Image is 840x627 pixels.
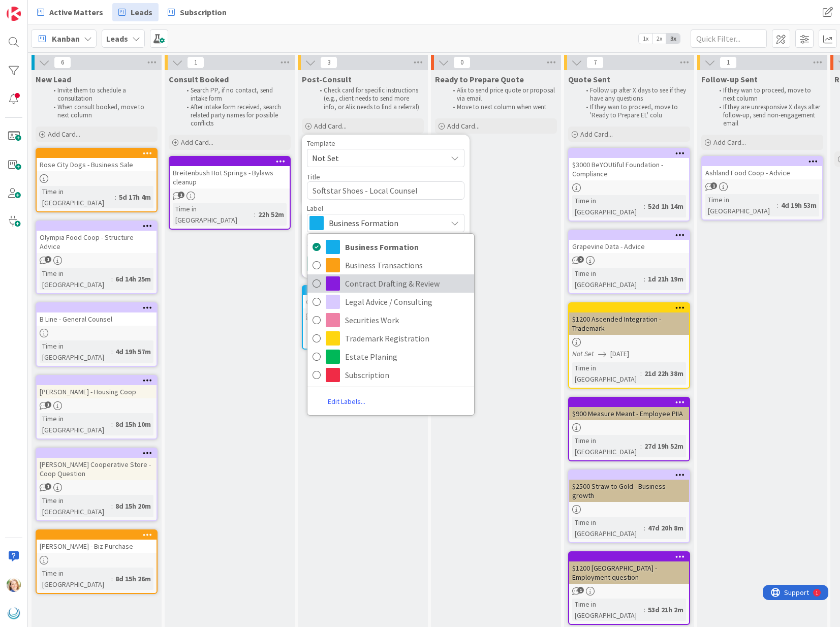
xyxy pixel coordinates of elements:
[40,186,115,208] div: Time in [GEOGRAPHIC_DATA]
[36,375,158,440] a: [PERSON_NAME] - Housing CoopTime in [GEOGRAPHIC_DATA]:8d 15h 10m
[254,209,256,220] span: :
[702,166,822,179] div: Ashland Food Coop - Advice
[21,2,46,14] span: Support
[37,376,157,398] div: [PERSON_NAME] - Housing Coop
[187,56,204,69] span: 1
[572,435,640,457] div: Time in [GEOGRAPHIC_DATA]
[36,221,158,294] a: Olympia Food Coop - Structure AdviceTime in [GEOGRAPHIC_DATA]:6d 14h 25m
[691,29,767,48] input: Quick Filter...
[642,441,686,452] div: 27d 19h 52m
[580,103,689,120] li: If they wan to proceed, move to 'Ready to Prepare EL' colu
[36,74,71,84] span: New Lead
[37,449,157,480] div: [PERSON_NAME] Cooperative Store - Coop Question
[303,295,423,308] div: Corvus Cooperative - Formation
[345,312,469,328] span: Securities Work
[307,366,474,384] a: Subscription
[45,483,51,490] span: 1
[169,74,229,84] span: Consult Booked
[645,604,686,615] div: 53d 21h 2m
[713,138,746,147] span: Add Card...
[169,156,291,230] a: Breitenbush Hot Springs - Bylaws cleanupTime in [GEOGRAPHIC_DATA]:22h 52m
[45,401,51,408] span: 1
[111,500,113,512] span: :
[116,192,153,203] div: 5d 17h 4m
[37,385,157,398] div: [PERSON_NAME] - Housing Coop
[48,130,80,139] span: Add Card...
[713,86,822,103] li: If they wan to proceed, move to next column
[40,268,111,290] div: Time in [GEOGRAPHIC_DATA]
[447,121,480,131] span: Add Card...
[53,4,55,12] div: 1
[48,103,156,120] li: When consult booked, move to next column
[40,495,111,517] div: Time in [GEOGRAPHIC_DATA]
[640,368,642,379] span: :
[610,349,629,359] span: [DATE]
[329,216,442,230] span: Business Formation
[777,200,779,211] span: :
[345,276,469,291] span: Contract Drafting & Review
[303,286,423,308] div: Corvus Cooperative - Formation
[37,231,157,253] div: Olympia Food Coop - Structure Advice
[302,74,352,84] span: Post-Consult
[37,158,157,171] div: Rose City Dogs - Business Sale
[7,606,21,620] img: avatar
[345,258,469,273] span: Business Transactions
[645,201,686,212] div: 52d 1h 14m
[170,166,290,189] div: Breitenbush Hot Springs - Bylaws cleanup
[572,268,644,290] div: Time in [GEOGRAPHIC_DATA]
[569,158,689,180] div: $3000 BeYOUtiful Foundation - Compliance
[37,303,157,326] div: B Line - General Counsel
[49,6,103,18] span: Active Matters
[569,240,689,253] div: Grapevine Data - Advice
[572,517,644,539] div: Time in [GEOGRAPHIC_DATA]
[642,368,686,379] div: 21d 22h 38m
[170,157,290,189] div: Breitenbush Hot Springs - Bylaws cleanup
[710,182,717,189] span: 1
[644,522,645,534] span: :
[31,3,109,21] a: Active Matters
[37,222,157,253] div: Olympia Food Coop - Structure Advice
[568,397,690,461] a: $900 Measure Meant - Employee PIIATime in [GEOGRAPHIC_DATA]:27d 19h 52m
[314,121,347,131] span: Add Card...
[307,329,474,348] a: Trademark Registration
[36,448,158,521] a: [PERSON_NAME] Cooperative Store - Coop QuestionTime in [GEOGRAPHIC_DATA]:8d 15h 20m
[181,86,289,103] li: Search PP, if no contact, send intake form
[111,419,113,430] span: :
[580,130,613,139] span: Add Card...
[115,192,116,203] span: :
[52,33,80,45] span: Kanban
[111,346,113,357] span: :
[40,340,111,363] div: Time in [GEOGRAPHIC_DATA]
[568,551,690,625] a: $1200 [GEOGRAPHIC_DATA] - Employment questionTime in [GEOGRAPHIC_DATA]:53d 21h 2m
[569,471,689,502] div: $2500 Straw to Gold - Business growth
[36,529,158,594] a: [PERSON_NAME] - Biz PurchaseTime in [GEOGRAPHIC_DATA]:8d 15h 26m
[307,274,474,293] a: Contract Drafting & Review
[54,56,71,69] span: 6
[307,256,474,274] a: Business Transactions
[720,56,737,69] span: 1
[113,273,153,285] div: 6d 14h 25m
[111,273,113,285] span: :
[569,407,689,420] div: $900 Measure Meant - Employee PIIA
[345,239,469,255] span: Business Formation
[577,256,584,263] span: 2
[36,302,158,367] a: B Line - General CounselTime in [GEOGRAPHIC_DATA]:4d 19h 57m
[569,312,689,335] div: $1200 Ascended Integration - Trademark
[568,302,690,389] a: $1200 Ascended Integration - TrademarkNot Set[DATE]Time in [GEOGRAPHIC_DATA]:21d 22h 38m
[173,203,254,226] div: Time in [GEOGRAPHIC_DATA]
[181,138,213,147] span: Add Card...
[580,86,689,103] li: Follow up after X days to see if they have any questions
[569,552,689,584] div: $1200 [GEOGRAPHIC_DATA] - Employment question
[569,480,689,502] div: $2500 Straw to Gold - Business growth
[45,256,51,263] span: 1
[701,156,823,221] a: Ashland Food Coop - AdviceTime in [GEOGRAPHIC_DATA]:4d 19h 53m
[639,34,652,44] span: 1x
[320,56,337,69] span: 3
[307,393,386,411] a: Edit Labels...
[569,561,689,584] div: $1200 [GEOGRAPHIC_DATA] - Employment question
[568,230,690,294] a: Grapevine Data - AdviceTime in [GEOGRAPHIC_DATA]:1d 21h 19m
[644,604,645,615] span: :
[307,348,474,366] a: Estate Planing
[113,573,153,584] div: 8d 15h 26m
[37,458,157,480] div: [PERSON_NAME] Cooperative Store - Coop Question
